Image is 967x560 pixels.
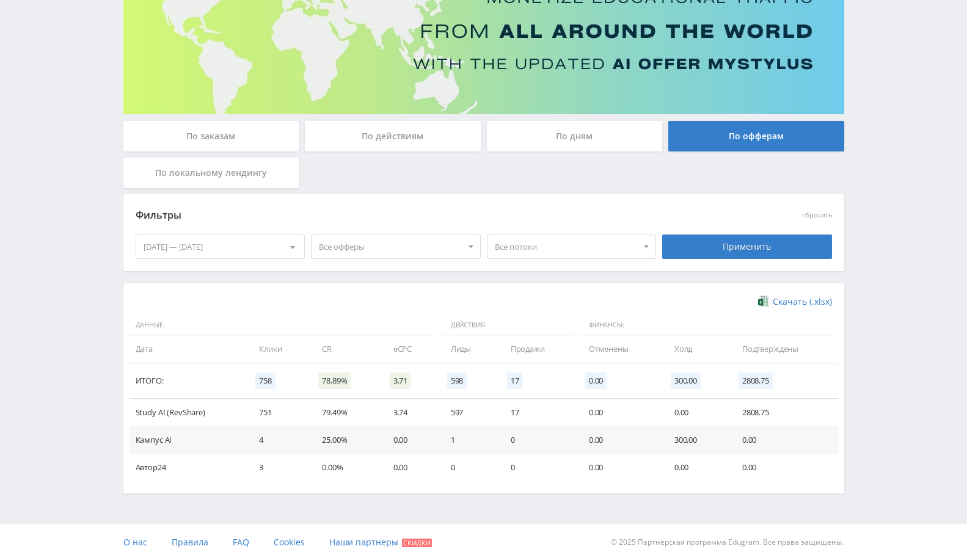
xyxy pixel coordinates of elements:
[123,536,147,548] span: О нас
[136,235,305,258] div: [DATE] — [DATE]
[671,373,701,389] span: 300.00
[442,315,574,336] span: Действия:
[730,399,838,426] td: 2808.75
[329,536,398,548] span: Наши партнеры
[247,335,310,363] td: Клики
[498,426,577,454] td: 0
[730,454,838,481] td: 0.00
[447,373,467,389] span: 598
[662,235,832,259] div: Применить
[577,454,662,481] td: 0.00
[310,335,381,363] td: CR
[498,454,577,481] td: 0
[130,426,247,454] td: Кампус AI
[402,539,432,547] span: Скидки
[439,454,498,481] td: 0
[439,399,498,426] td: 597
[758,296,831,308] a: Скачать (.xlsx)
[580,315,835,336] span: Финансы:
[274,536,305,548] span: Cookies
[130,399,247,426] td: Study AI (RevShare)
[381,399,439,426] td: 3.74
[495,235,638,258] span: Все потоки
[662,399,730,426] td: 0.00
[739,373,773,389] span: 2808.75
[802,211,832,219] button: сбросить
[247,399,310,426] td: 751
[123,158,299,188] div: По локальному лендингу
[487,121,663,151] div: По дням
[439,335,498,363] td: Лиды
[305,121,481,151] div: По действиям
[662,335,730,363] td: Холд
[439,426,498,454] td: 1
[668,121,844,151] div: По офферам
[130,335,247,363] td: Дата
[130,315,436,336] span: Данные:
[498,335,577,363] td: Продажи
[758,295,768,307] img: xlsx
[255,373,276,389] span: 758
[577,335,662,363] td: Отменены
[310,399,381,426] td: 79.49%
[247,454,310,481] td: 3
[577,426,662,454] td: 0.00
[319,235,462,258] span: Все офферы
[130,363,247,399] td: Итого:
[318,373,351,389] span: 78.89%
[310,426,381,454] td: 25.00%
[381,335,439,363] td: eCPC
[390,373,411,389] span: 3.71
[585,373,607,389] span: 0.00
[773,297,832,307] span: Скачать (.xlsx)
[730,335,838,363] td: Подтверждены
[247,426,310,454] td: 4
[730,426,838,454] td: 0.00
[381,454,439,481] td: 0.00
[130,454,247,481] td: Автор24
[498,399,577,426] td: 17
[507,373,523,389] span: 17
[172,536,208,548] span: Правила
[123,121,299,151] div: По заказам
[310,454,381,481] td: 0.00%
[662,454,730,481] td: 0.00
[136,206,657,225] div: Фильтры
[662,426,730,454] td: 300.00
[577,399,662,426] td: 0.00
[233,536,249,548] span: FAQ
[381,426,439,454] td: 0.00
